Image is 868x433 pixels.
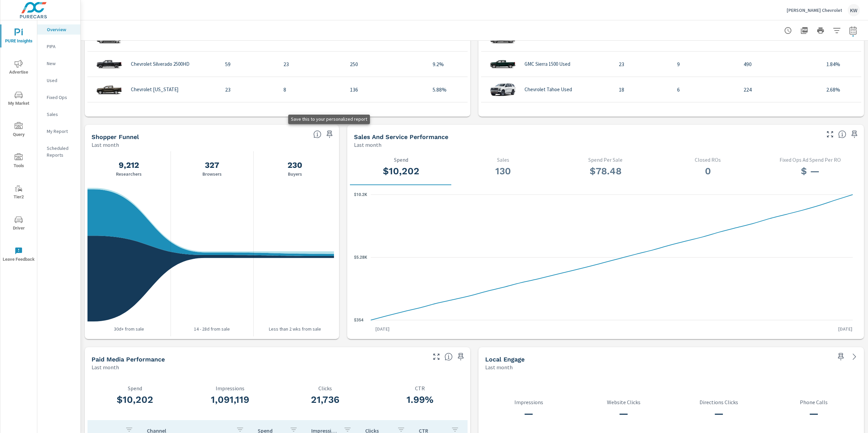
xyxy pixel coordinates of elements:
[830,24,844,37] button: Apply Filters
[2,216,35,232] span: Driver
[560,157,651,163] p: Spend Per Sale
[619,85,666,94] p: 18
[744,60,815,68] p: 490
[225,85,273,94] p: 23
[2,60,35,76] span: Advertise
[355,157,447,163] p: Spend
[225,60,273,68] p: 59
[87,385,182,391] p: Spend
[371,326,394,332] p: [DATE]
[764,165,856,177] h3: $ —
[560,165,651,177] h3: $78.48
[47,94,75,101] p: Fixed Ops
[458,157,549,163] p: Sales
[525,61,570,67] p: GMC Sierra 1500 Used
[37,92,80,102] div: Fixed Ops
[489,79,516,100] img: glamour
[131,86,178,93] p: Chevrolet [US_STATE]
[766,408,861,419] h3: —
[485,363,513,371] p: Last month
[445,353,453,361] span: Understand performance metrics over the selected time range.
[576,399,671,405] p: Website Clicks
[849,351,860,362] a: See more details in report
[47,128,75,135] p: My Report
[87,394,182,406] h3: $10,202
[576,408,671,419] h3: —
[373,385,468,391] p: CTR
[47,145,75,158] p: Scheduled Reports
[350,60,422,68] p: 250
[835,351,846,362] span: Save this to your personalized report
[283,60,339,68] p: 23
[47,60,75,67] p: New
[96,79,123,100] img: glamour
[814,24,827,37] button: Print Report
[455,351,466,362] span: Save this to your personalized report
[92,133,139,140] h5: Shopper Funnel
[433,85,492,94] p: 5.88%
[37,58,80,68] div: New
[354,255,367,260] text: $5.28K
[37,126,80,136] div: My Report
[433,60,492,68] p: 9.2%
[825,129,835,140] button: Make Fullscreen
[37,143,80,160] div: Scheduled Reports
[671,408,766,419] h3: —
[373,394,468,406] h3: 1.99%
[838,130,846,138] span: Select a tab to understand performance over the selected time range.
[0,20,37,270] div: nav menu
[92,141,119,149] p: Last month
[182,385,277,391] p: Impressions
[485,356,525,363] h5: Local Engage
[278,385,373,391] p: Clicks
[355,165,447,177] h3: $10,202
[313,130,321,138] span: Know where every customer is during their purchase journey. View customer activity from first cli...
[354,133,448,140] h5: Sales and Service Performance
[2,153,35,170] span: Tools
[2,122,35,139] span: Query
[278,394,373,406] h3: 21,736
[354,192,367,197] text: $10.2K
[787,7,842,13] p: [PERSON_NAME] Chevrolet
[2,184,35,201] span: Tier2
[354,318,363,322] text: $354
[47,77,75,84] p: Used
[848,4,860,16] div: KW
[677,60,733,68] p: 9
[92,363,119,371] p: Last month
[131,61,190,67] p: Chevrolet Silverado 2500HD
[2,91,35,107] span: My Market
[37,41,80,52] div: PIPA
[481,399,576,405] p: Impressions
[489,54,516,74] img: glamour
[797,24,811,37] button: "Export Report to PDF"
[677,85,733,94] p: 6
[846,24,860,37] button: Select Date Range
[350,85,422,94] p: 136
[182,394,277,406] h3: 1,091,119
[766,399,861,405] p: Phone Calls
[671,399,766,405] p: Directions Clicks
[92,356,165,363] h5: Paid Media Performance
[37,109,80,119] div: Sales
[354,141,381,149] p: Last month
[481,408,576,419] h3: —
[47,26,75,33] p: Overview
[525,86,572,93] p: Chevrolet Tahoe Used
[849,129,860,140] span: Save this to your personalized report
[37,24,80,35] div: Overview
[96,54,123,74] img: glamour
[833,326,857,332] p: [DATE]
[662,157,754,163] p: Closed ROs
[283,85,339,94] p: 8
[619,60,666,68] p: 23
[47,43,75,50] p: PIPA
[2,28,35,45] span: PURE Insights
[2,247,35,263] span: Leave Feedback
[764,157,856,163] p: Fixed Ops Ad Spend Per RO
[47,111,75,118] p: Sales
[458,165,549,177] h3: 130
[37,75,80,85] div: Used
[662,165,754,177] h3: 0
[744,85,815,94] p: 224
